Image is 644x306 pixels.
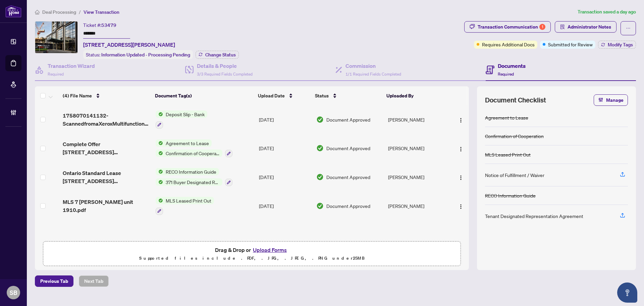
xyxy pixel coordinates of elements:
[163,111,207,118] span: Deposit Slip - Bank
[63,92,92,99] span: (4) File Name
[485,192,536,199] div: RECO Information Guide
[326,144,370,152] span: Document Approved
[315,92,329,99] span: Status
[316,144,324,152] img: Document Status
[626,26,631,31] span: ellipsis
[345,72,401,77] span: 1/1 Required Fields Completed
[548,41,593,48] span: Submitted for Review
[256,105,314,134] td: [DATE]
[485,114,528,121] div: Agreement to Lease
[455,114,466,125] button: Logo
[385,191,449,220] td: [PERSON_NAME]
[478,21,545,32] div: Transaction Communication
[197,62,253,70] h4: Details & People
[258,92,285,99] span: Upload Date
[458,175,464,180] img: Logo
[464,21,551,33] button: Transaction Communication1
[578,8,636,16] article: Transaction saved a day ago
[163,178,222,186] span: 371 Buyer Designated Representation Agreement - Authority for Purchase or Lease
[215,246,289,254] span: Drag & Drop or
[156,197,214,215] button: Status IconMLS Leased Print Out
[163,197,214,204] span: MLS Leased Print Out
[485,132,544,140] div: Confirmation of Cooperation
[458,204,464,209] img: Logo
[485,151,531,158] div: MLS Leased Print Out
[485,171,544,179] div: Notice of Fulfillment / Waiver
[83,50,193,59] div: Status:
[60,86,152,105] th: (4) File Name
[163,168,219,175] span: RECO Information Guide
[156,111,163,118] img: Status Icon
[455,201,466,211] button: Logo
[35,10,40,14] span: home
[384,86,447,105] th: Uploaded By
[84,9,119,15] span: View Transaction
[256,134,314,163] td: [DATE]
[560,25,565,29] span: solution
[48,62,95,70] h4: Transaction Wizard
[156,168,232,186] button: Status IconRECO Information GuideStatus Icon371 Buyer Designated Representation Agreement - Autho...
[608,42,633,47] span: Modify Tags
[255,86,312,105] th: Upload Date
[152,86,255,105] th: Document Tag(s)
[539,24,545,30] div: 1
[163,149,222,157] span: Confirmation of Cooperation
[485,95,546,105] span: Document Checklist
[598,41,636,49] button: Modify Tags
[156,197,163,204] img: Status Icon
[63,112,150,128] span: 1758070141132-ScannedfromaXeroxMultifunctionPrinter7.pdf
[83,21,116,29] div: Ticket #:
[345,62,401,70] h4: Commission
[458,118,464,123] img: Logo
[606,95,624,105] span: Manage
[197,72,253,77] span: 3/3 Required Fields Completed
[79,8,81,16] li: /
[5,5,21,17] img: logo
[101,52,190,58] span: Information Updated - Processing Pending
[455,172,466,182] button: Logo
[385,105,449,134] td: [PERSON_NAME]
[256,191,314,220] td: [DATE]
[458,146,464,152] img: Logo
[498,62,526,70] h4: Documents
[326,202,370,210] span: Document Approved
[35,275,73,287] button: Previous Tab
[101,22,116,28] span: 53479
[156,149,163,157] img: Status Icon
[196,51,239,59] button: Change Status
[42,9,76,15] span: Deal Processing
[498,72,514,77] span: Required
[40,276,68,287] span: Previous Tab
[83,41,175,49] span: [STREET_ADDRESS][PERSON_NAME]
[63,198,150,214] span: MLS 7 [PERSON_NAME] unit 1910.pdf
[555,21,616,33] button: Administrator Notes
[316,202,324,210] img: Document Status
[617,282,637,303] button: Open asap
[63,140,150,156] span: Complete Offer [STREET_ADDRESS][PERSON_NAME] 1.pdf
[79,275,109,287] button: Next Tab
[156,139,163,147] img: Status Icon
[251,246,289,254] button: Upload Forms
[43,242,461,266] span: Drag & Drop orUpload FormsSupported files include .PDF, .JPG, .JPEG, .PNG under25MB
[63,169,150,185] span: Ontario Standard Lease [STREET_ADDRESS][PERSON_NAME]pdf
[312,86,384,105] th: Status
[385,134,449,163] td: [PERSON_NAME]
[156,139,232,158] button: Status IconAgreement to LeaseStatus IconConfirmation of Cooperation
[485,212,583,220] div: Tenant Designated Representation Agreement
[326,116,370,123] span: Document Approved
[455,143,466,154] button: Logo
[156,178,163,186] img: Status Icon
[385,163,449,191] td: [PERSON_NAME]
[47,254,457,262] p: Supported files include .PDF, .JPG, .JPEG, .PNG under 25 MB
[256,163,314,191] td: [DATE]
[156,111,207,129] button: Status IconDeposit Slip - Bank
[205,52,236,57] span: Change Status
[326,173,370,181] span: Document Approved
[35,21,77,53] img: IMG-W12377708_1.jpg
[156,168,163,175] img: Status Icon
[594,94,628,106] button: Manage
[316,173,324,181] img: Document Status
[568,21,611,32] span: Administrator Notes
[163,139,212,147] span: Agreement to Lease
[482,41,535,48] span: Requires Additional Docs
